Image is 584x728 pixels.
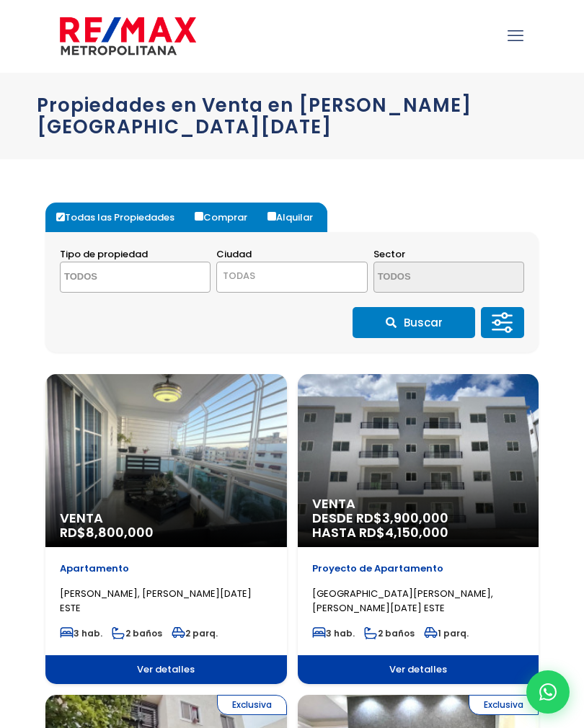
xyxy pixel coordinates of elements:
[112,627,162,639] span: 2 baños
[216,247,252,261] span: Ciudad
[374,262,497,293] textarea: Search
[195,212,203,221] input: Comprar
[223,269,255,283] span: TODAS
[312,587,493,615] span: [GEOGRAPHIC_DATA][PERSON_NAME], [PERSON_NAME][DATE] ESTE
[312,627,355,639] span: 3 hab.
[424,627,469,639] span: 1 parq.
[172,627,218,639] span: 2 parq.
[60,523,154,541] span: RD$
[267,212,276,221] input: Alquilar
[45,374,287,684] a: Venta RD$8,800,000 Apartamento [PERSON_NAME], [PERSON_NAME][DATE] ESTE 3 hab. 2 baños 2 parq. Ver...
[312,497,525,511] span: Venta
[364,627,415,639] span: 2 baños
[382,509,448,527] span: 3,900,000
[353,307,475,338] button: Buscar
[60,511,273,525] span: Venta
[86,523,154,541] span: 8,800,000
[264,203,327,232] label: Alquilar
[312,511,525,540] span: DESDE RD$
[298,374,539,684] a: Venta DESDE RD$3,900,000 HASTA RD$4,150,000 Proyecto de Apartamento [GEOGRAPHIC_DATA][PERSON_NAME...
[217,695,287,715] span: Exclusiva
[469,695,539,715] span: Exclusiva
[60,561,273,576] p: Apartamento
[216,262,367,293] span: TODAS
[37,94,547,138] h1: Propiedades en Venta en [PERSON_NAME][GEOGRAPHIC_DATA][DATE]
[45,655,287,684] span: Ver detalles
[60,587,252,615] span: [PERSON_NAME], [PERSON_NAME][DATE] ESTE
[373,247,405,261] span: Sector
[60,14,196,58] img: remax-metropolitana-logo
[385,523,448,541] span: 4,150,000
[503,24,528,48] a: mobile menu
[60,627,102,639] span: 3 hab.
[61,262,183,293] textarea: Search
[60,247,148,261] span: Tipo de propiedad
[312,525,525,540] span: HASTA RD$
[298,655,539,684] span: Ver detalles
[312,561,525,576] p: Proyecto de Apartamento
[56,213,65,221] input: Todas las Propiedades
[217,266,366,286] span: TODAS
[191,203,262,232] label: Comprar
[53,203,189,232] label: Todas las Propiedades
